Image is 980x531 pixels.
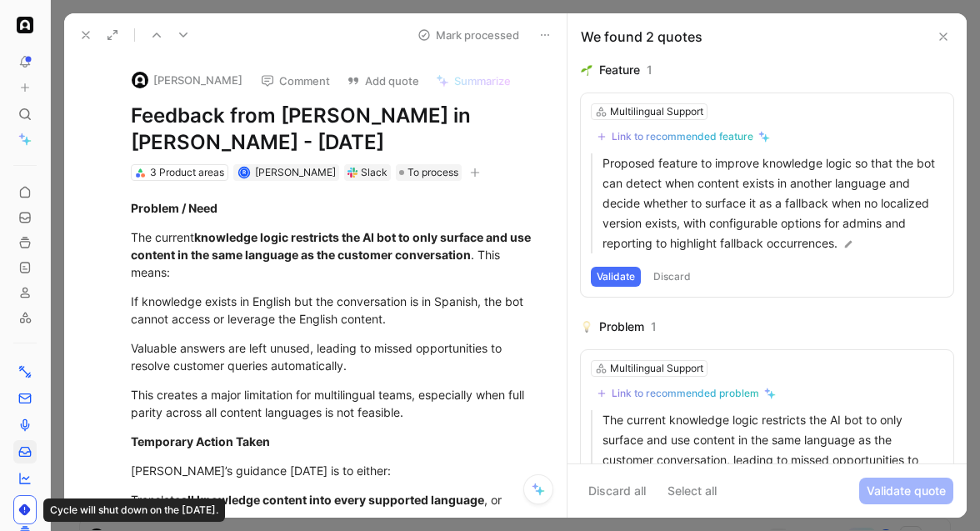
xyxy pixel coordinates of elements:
[428,69,518,93] button: Summarize
[131,230,533,262] strong: knowledge logic restricts the AI bot to only surface and use content in the same language as the ...
[253,69,337,93] button: Comment
[599,317,644,337] div: Problem
[131,462,535,479] div: [PERSON_NAME]’s guidance [DATE] is to either:
[591,267,641,287] button: Validate
[181,493,484,507] strong: all knowledge content into every supported language
[131,293,535,328] div: If knowledge exists in English but the conversation is in Spanish, the bot cannot access or lever...
[13,13,37,37] button: Ada
[651,317,657,337] div: 1
[410,23,527,47] button: Mark processed
[407,164,458,181] span: To process
[131,339,535,374] div: Valuable answers are left unused, leading to missed opportunities to resolve customer queries aut...
[131,228,535,281] div: The current . This means:
[842,238,854,250] img: pen.svg
[131,434,270,448] strong: Temporary Action Taken
[131,491,535,508] div: Translate , or
[581,64,592,76] img: 🌱
[581,27,702,47] div: We found 2 quotes
[591,383,782,403] button: Link to recommended problem
[591,127,776,147] button: Link to recommended feature
[859,478,953,504] button: Validate quote
[43,498,225,522] div: Cycle will shut down on the [DATE].
[396,164,462,181] div: To process
[612,130,753,143] div: Link to recommended feature
[610,360,703,377] div: Multilingual Support
[610,103,703,120] div: Multilingual Support
[581,321,592,333] img: 💡
[361,164,387,181] div: Slack
[647,60,652,80] div: 1
[131,386,535,421] div: This creates a major limitation for multilingual teams, especially when full parity across all co...
[239,168,248,178] div: R
[132,72,148,88] img: logo
[454,73,511,88] span: Summarize
[17,17,33,33] img: Ada
[647,267,697,287] button: Discard
[581,478,653,504] button: Discard all
[602,153,943,253] p: Proposed feature to improve knowledge logic so that the bot can detect when content exists in ano...
[131,201,217,215] strong: Problem / Need
[612,387,759,400] div: Link to recommended problem
[150,164,224,181] div: 3 Product areas
[599,60,640,80] div: Feature
[124,68,250,93] button: logo[PERSON_NAME]
[660,478,724,504] button: Select all
[131,103,535,156] h1: Feedback from [PERSON_NAME] in [PERSON_NAME] - [DATE]
[255,166,336,178] span: [PERSON_NAME]
[339,69,427,93] button: Add quote
[602,410,943,510] p: The current knowledge logic restricts the AI bot to only surface and use content in the same lang...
